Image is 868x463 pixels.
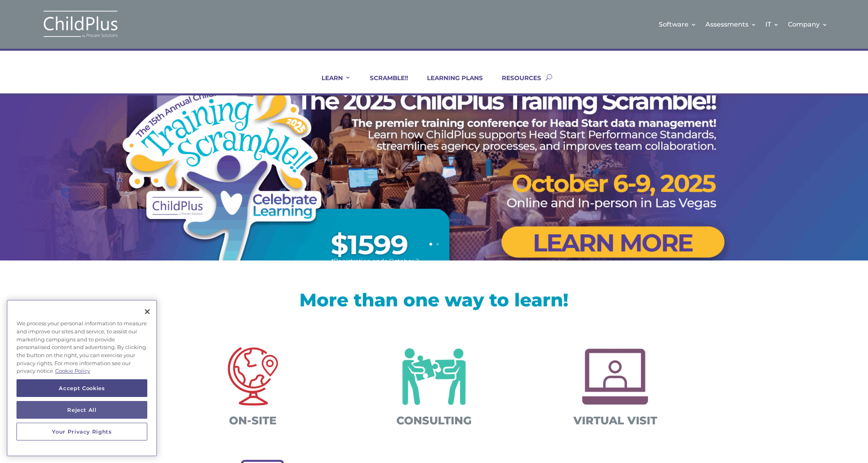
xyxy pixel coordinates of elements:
a: 2 [436,243,439,246]
div: Privacy [6,300,157,457]
div: We process your personal information to measure and improve our sites and service, to assist our ... [6,316,157,379]
button: Your Privacy Rights [16,423,147,440]
button: Reject All [16,401,147,419]
img: Consulting [392,335,476,419]
a: Company [788,8,828,41]
img: On-site [211,335,295,419]
a: Software [659,8,697,41]
span: VIRTUAL VISIT [573,414,657,427]
a: More information about your privacy, opens in a new tab [55,368,90,374]
a: LEARNING PLANS [417,74,483,93]
a: IT [765,8,779,41]
button: Close [138,303,156,320]
a: SCRAMBLE!! [360,74,408,93]
div: Cookie banner [6,300,157,457]
span: ON-SITE [229,414,276,427]
a: LEARN [311,74,351,93]
h1: More than one way to learn! [177,291,692,313]
a: Assessments [705,8,757,41]
a: 1 [429,243,432,246]
span: CONSULTING [396,414,472,427]
button: Accept Cookies [16,379,147,397]
a: RESOURCES [492,74,541,93]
